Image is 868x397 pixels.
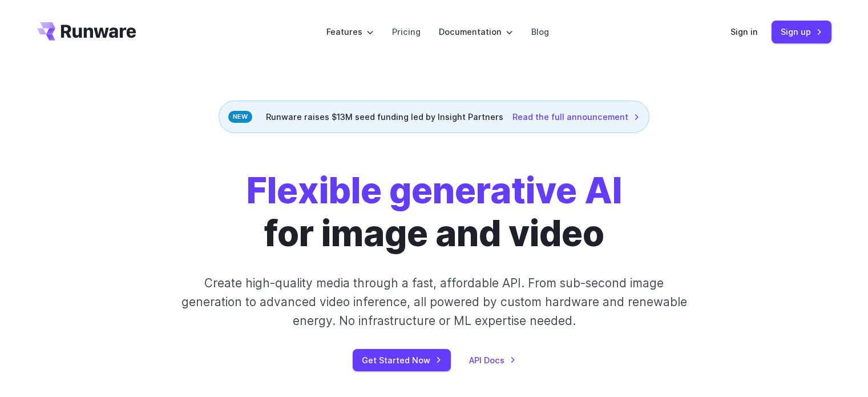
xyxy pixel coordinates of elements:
[469,354,516,367] a: API Docs
[392,25,421,38] a: Pricing
[512,110,640,123] a: Read the full announcement
[730,25,758,38] a: Sign in
[180,274,688,331] p: Create high-quality media through a fast, affordable API. From sub-second image generation to adv...
[439,25,513,38] label: Documentation
[219,101,649,133] div: Runware raises $13M seed funding led by Insight Partners
[326,25,374,38] label: Features
[772,21,831,43] a: Sign up
[37,22,136,41] a: Go to /
[531,25,549,38] a: Blog
[247,169,622,212] strong: Flexible generative AI
[247,170,622,255] h1: for image and video
[353,349,451,371] a: Get Started Now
